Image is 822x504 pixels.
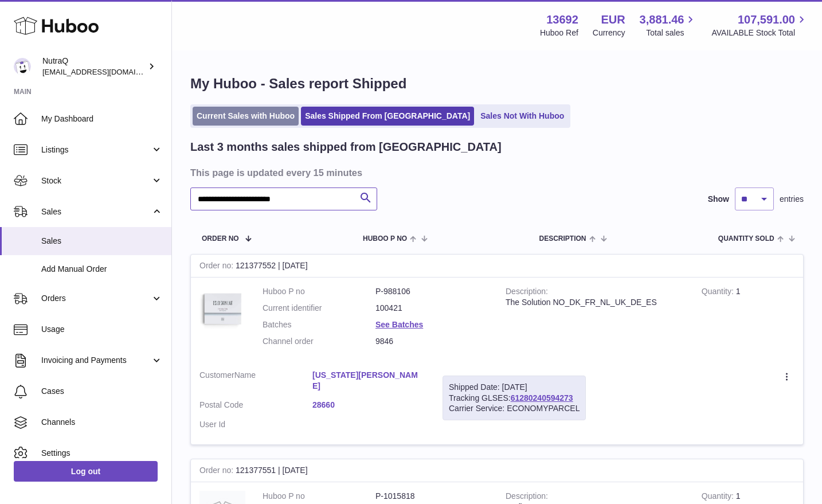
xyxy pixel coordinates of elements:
span: 3,881.46 [640,12,684,28]
span: Add Manual Order [41,264,163,275]
strong: Order no [199,466,236,478]
strong: Order no [199,261,236,273]
a: [US_STATE][PERSON_NAME] [312,370,425,392]
h1: My Huboo - Sales report Shipped [190,75,804,93]
strong: 13692 [546,12,578,28]
strong: EUR [601,12,625,28]
dt: Current identifier [263,303,375,314]
span: Huboo P no [363,235,407,243]
span: Sales [41,236,163,247]
div: The Solution NO_DK_FR_NL_UK_DE_ES [506,297,684,308]
span: Order No [202,235,239,243]
dt: Name [199,370,312,394]
div: Carrier Service: ECONOMYPARCEL [449,403,580,414]
label: Show [708,194,729,205]
img: log@nutraq.com [14,58,31,75]
span: Stock [41,175,151,186]
span: Channels [41,417,163,428]
div: 121377551 | [DATE] [191,459,803,482]
a: Current Sales with Huboo [193,107,299,126]
span: Sales [41,206,151,217]
a: 3,881.46 Total sales [640,12,698,38]
span: Customer [199,370,234,380]
div: NutraQ [42,56,146,77]
span: My Dashboard [41,114,163,124]
a: Sales Shipped From [GEOGRAPHIC_DATA] [301,107,474,126]
span: Listings [41,144,151,155]
a: Sales Not With Huboo [476,107,568,126]
dt: User Id [199,419,312,430]
span: Cases [41,386,163,397]
div: Currency [593,28,625,38]
h2: Last 3 months sales shipped from [GEOGRAPHIC_DATA] [190,139,502,155]
span: Usage [41,324,163,335]
span: 107,591.00 [738,12,795,28]
a: 107,591.00 AVAILABLE Stock Total [711,12,808,38]
span: Settings [41,448,163,459]
div: Shipped Date: [DATE] [449,382,580,393]
a: 28660 [312,400,425,411]
dt: Huboo P no [263,286,375,297]
div: Huboo Ref [540,28,578,38]
span: Quantity Sold [718,235,774,243]
td: 1 [693,278,803,361]
a: See Batches [375,320,423,329]
strong: Quantity [702,287,736,299]
dd: P-1015818 [375,491,488,502]
dd: 9846 [375,336,488,347]
strong: Quantity [702,491,736,503]
dt: Postal Code [199,400,312,413]
a: 61280240594273 [511,393,573,403]
span: AVAILABLE Stock Total [711,28,808,38]
div: 121377552 | [DATE] [191,255,803,278]
h3: This page is updated every 15 minutes [190,166,801,179]
dt: Huboo P no [263,491,375,502]
dt: Channel order [263,336,375,347]
strong: Description [506,491,548,503]
dd: P-988106 [375,286,488,297]
a: Log out [14,461,158,482]
div: Tracking GLSES: [443,376,586,421]
span: Invoicing and Payments [41,355,151,366]
span: Orders [41,293,151,304]
span: [EMAIL_ADDRESS][DOMAIN_NAME] [42,67,169,76]
strong: Description [506,287,548,299]
span: Total sales [646,28,697,38]
img: 136921728478892.jpg [199,286,245,332]
span: entries [780,194,804,205]
dd: 100421 [375,303,488,314]
span: Description [539,235,586,243]
dt: Batches [263,319,375,330]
